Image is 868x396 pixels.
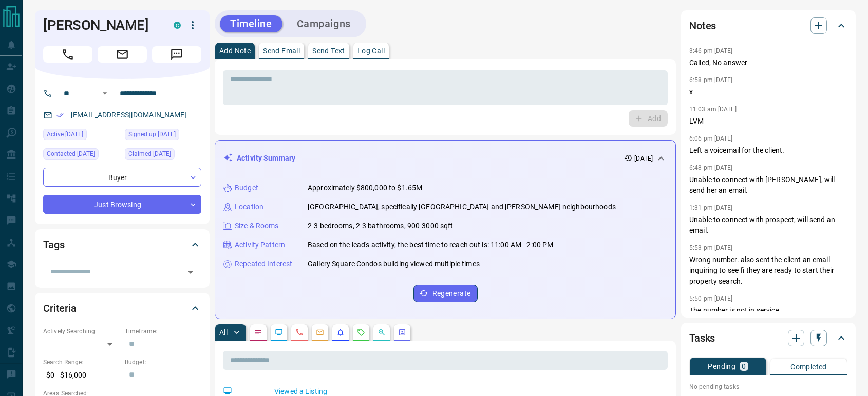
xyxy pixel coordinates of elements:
svg: Agent Actions [398,328,406,336]
a: [EMAIL_ADDRESS][DOMAIN_NAME] [71,111,187,119]
p: All [219,329,228,336]
div: Notes [689,13,847,38]
p: 6:48 pm [DATE] [689,164,733,171]
p: Unable to connect with prospect, will send an email. [689,214,847,236]
button: Regenerate [413,285,478,302]
div: Tasks [689,326,847,350]
p: Location [235,202,263,212]
p: Log Call [357,47,385,54]
button: Campaigns [287,15,361,32]
p: Repeated Interest [235,259,292,269]
p: The number is not in service. [689,305,847,316]
span: Active [DATE] [47,129,83,140]
p: Actively Searching: [43,327,120,336]
h2: Tasks [689,330,715,346]
svg: Calls [295,328,304,336]
div: Activity Summary[DATE] [223,149,667,168]
p: Approximately $800,000 to $1.65M [308,183,422,193]
p: [GEOGRAPHIC_DATA], specifically [GEOGRAPHIC_DATA] and [PERSON_NAME] neighbourhoods [308,202,616,212]
span: Signed up [DATE] [128,129,176,140]
p: No pending tasks [689,379,847,394]
p: Activity Pattern [235,240,285,250]
svg: Requests [357,328,365,336]
svg: Opportunities [378,328,386,336]
button: Open [183,265,198,280]
div: Fri May 24 2024 [43,148,120,163]
h2: Tags [43,236,64,253]
p: Completed [790,363,827,370]
p: 2-3 bedrooms, 2-3 bathrooms, 900-3000 sqft [308,221,454,231]
p: Add Note [219,47,251,54]
h1: [PERSON_NAME] [43,17,158,33]
p: x [689,87,847,97]
div: Buyer [43,168,201,187]
button: Timeline [220,15,282,32]
p: Unable to connect with [PERSON_NAME], will send her an email. [689,174,847,196]
p: LVM [689,116,847,127]
p: 6:58 pm [DATE] [689,76,733,84]
span: Message [152,46,201,63]
div: Fri Oct 10 2025 [43,129,120,143]
svg: Notes [254,328,262,336]
span: Email [98,46,147,63]
div: Wed Nov 29 2023 [125,148,201,163]
p: 5:50 pm [DATE] [689,295,733,302]
p: [DATE] [634,154,653,163]
span: Contacted [DATE] [47,149,95,159]
p: 3:46 pm [DATE] [689,47,733,54]
h2: Notes [689,17,716,34]
p: Budget: [125,358,201,367]
div: Sun May 02 2021 [125,129,201,143]
p: Wrong number. also sent the client an email inquiring to see fi they are ready to start their pro... [689,254,847,287]
p: Budget [235,183,258,193]
p: Pending [708,363,735,370]
p: Gallery Square Condos building viewed multiple times [308,259,480,269]
p: Called, No answer [689,57,847,68]
div: Tags [43,232,201,257]
p: Size & Rooms [235,221,279,231]
p: $0 - $16,000 [43,367,120,384]
button: Open [99,87,111,100]
p: Left a voicemail for the client. [689,145,847,156]
p: Timeframe: [125,327,201,336]
div: Just Browsing [43,195,201,214]
p: 0 [742,363,746,370]
p: Activity Summary [237,153,295,164]
div: condos.ca [174,22,181,29]
p: Send Email [263,47,300,54]
p: 1:31 pm [DATE] [689,204,733,211]
h2: Criteria [43,300,77,316]
p: 11:03 am [DATE] [689,106,737,113]
svg: Email Verified [56,112,64,119]
p: Based on the lead's activity, the best time to reach out is: 11:00 AM - 2:00 PM [308,240,553,250]
span: Call [43,46,92,63]
span: Claimed [DATE] [128,149,171,159]
p: 5:53 pm [DATE] [689,244,733,251]
svg: Lead Browsing Activity [275,328,283,336]
p: Search Range: [43,358,120,367]
div: Criteria [43,296,201,321]
p: Send Text [312,47,345,54]
svg: Listing Alerts [336,328,345,336]
p: 6:06 pm [DATE] [689,135,733,142]
svg: Emails [316,328,324,336]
